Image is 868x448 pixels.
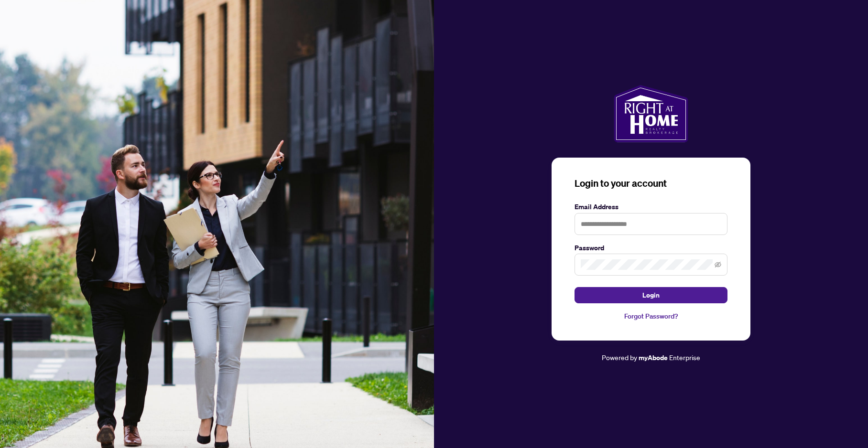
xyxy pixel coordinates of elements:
[639,352,668,363] a: myAbode
[602,353,637,362] span: Powered by
[614,85,688,142] img: ma-logo
[575,287,727,303] button: Login
[575,311,727,321] a: Forgot Password?
[575,177,727,190] h3: Login to your account
[642,288,660,303] span: Login
[575,202,727,212] label: Email Address
[575,243,727,253] label: Password
[669,353,700,362] span: Enterprise
[715,261,721,268] span: eye-invisible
